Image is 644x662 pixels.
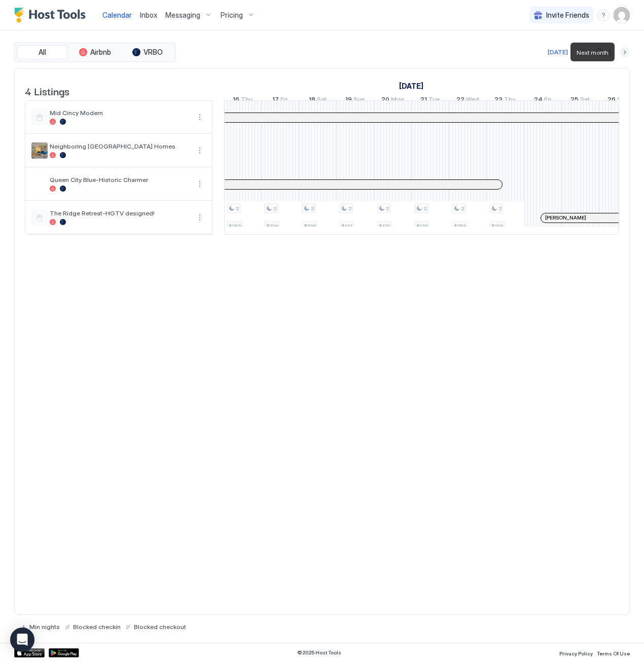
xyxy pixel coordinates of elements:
[466,95,479,106] span: Wed
[49,648,79,657] a: Google Play Store
[416,223,427,230] span: $179
[69,45,120,59] button: Airbnb
[297,649,341,656] span: © 2025 Host Tools
[391,95,404,106] span: Mon
[546,46,569,58] button: [DATE]
[343,93,367,108] a: October 19, 2025
[548,48,568,57] div: [DATE]
[317,95,327,106] span: Sat
[50,209,190,217] span: The Ridge Retreat-HGTV designed!
[140,11,157,19] span: Inbox
[531,93,554,108] a: October 24, 2025
[577,49,609,56] span: Next month
[194,111,206,123] div: menu
[266,223,278,230] span: $396
[280,95,288,106] span: Fri
[379,223,390,230] span: $179
[605,93,631,108] a: October 26, 2025
[617,95,628,106] span: Sun
[50,142,190,150] span: Neighboring [GEOGRAPHIC_DATA] Homes
[241,95,253,106] span: Thu
[306,93,329,108] a: October 18, 2025
[102,11,132,19] span: Calendar
[31,142,48,159] div: listing image
[397,79,426,93] a: October 1, 2025
[494,95,503,106] span: 23
[379,93,407,108] a: October 20, 2025
[353,95,365,106] span: Sun
[461,205,464,212] span: 2
[50,109,190,117] span: Mid Cincy Modern
[14,8,90,23] a: Host Tools Logo
[454,93,482,108] a: October 22, 2025
[25,83,69,98] span: 4 Listings
[345,95,352,106] span: 19
[614,7,630,23] div: User profile
[194,211,206,224] button: More options
[381,95,389,106] span: 20
[570,95,579,106] span: 25
[14,648,45,657] a: App Store
[348,205,351,212] span: 2
[194,178,206,190] button: More options
[311,205,314,212] span: 2
[29,623,60,631] span: Min nights
[309,95,315,106] span: 18
[221,11,243,20] span: Pricing
[17,45,67,59] button: All
[607,95,616,106] span: 26
[90,48,111,57] span: Airbnb
[31,176,48,192] div: listing image
[341,223,352,230] span: $191
[270,93,290,108] a: October 17, 2025
[498,205,502,212] span: 2
[10,628,34,652] div: Open Intercom Messenger
[194,211,206,224] div: menu
[102,10,132,20] a: Calendar
[50,176,190,183] span: Queen City Blue-Historic Charmer
[194,144,206,157] div: menu
[194,111,206,123] button: More options
[233,95,239,106] span: 16
[144,48,163,57] span: VRBO
[134,623,186,631] span: Blocked checkout
[491,223,504,230] span: $294
[546,11,589,20] span: Invite Friends
[504,95,516,106] span: Thu
[304,223,316,230] span: $398
[273,205,276,212] span: 2
[454,223,466,230] span: $258
[492,93,518,108] a: October 23, 2025
[580,95,590,106] span: Sat
[230,93,255,108] a: October 16, 2025
[122,45,173,59] button: VRBO
[420,95,427,106] span: 21
[39,48,46,57] span: All
[597,650,630,656] span: Terms Of Use
[597,9,610,21] div: menu
[620,47,630,57] button: Next month
[544,95,551,106] span: Fri
[194,144,206,157] button: More options
[229,223,241,230] span: $253
[568,93,592,108] a: October 25, 2025
[73,623,121,631] span: Blocked checkin
[428,95,440,106] span: Tue
[597,647,630,658] a: Terms Of Use
[140,10,157,20] a: Inbox
[386,205,389,212] span: 2
[545,214,586,221] span: [PERSON_NAME]
[423,205,426,212] span: 2
[236,205,239,212] span: 2
[559,647,593,658] a: Privacy Policy
[559,650,593,656] span: Privacy Policy
[165,11,200,20] span: Messaging
[418,93,442,108] a: October 21, 2025
[14,43,175,62] div: tab-group
[272,95,279,106] span: 17
[456,95,464,106] span: 22
[194,178,206,190] div: menu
